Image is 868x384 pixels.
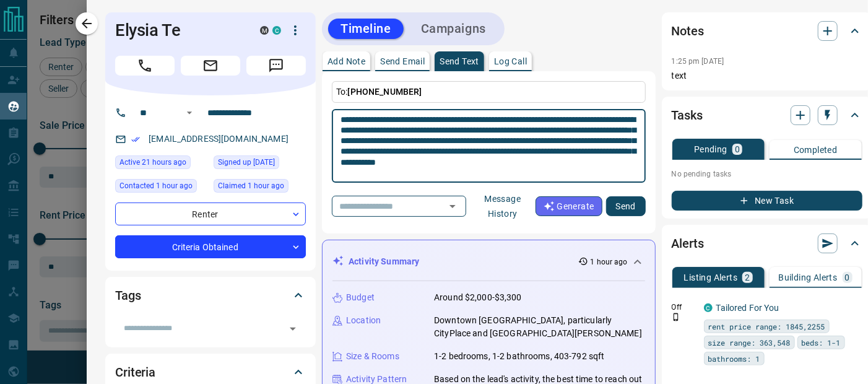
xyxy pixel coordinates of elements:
svg: Email Verified [131,135,140,144]
p: Log Call [494,57,527,66]
h2: Criteria [115,362,155,382]
div: condos.ca [272,26,281,35]
button: Campaigns [409,19,498,39]
p: Add Note [328,57,365,66]
p: Send Text [440,57,479,66]
div: Mon Oct 13 2025 [115,179,207,196]
p: 1 hour ago [591,256,628,268]
p: 0 [845,273,850,282]
p: No pending tasks [672,165,862,183]
span: Email [181,56,240,76]
p: 1-2 bedrooms, 1-2 bathrooms, 403-792 sqft [434,350,604,363]
p: Off [672,302,697,313]
div: condos.ca [704,303,713,312]
p: Completed [794,146,838,154]
button: Send [606,196,646,216]
span: [PHONE_NUMBER] [348,87,422,97]
span: Signed up [DATE] [218,156,275,168]
span: Claimed 1 hour ago [218,180,284,192]
p: 2 [745,273,750,282]
div: Mon Oct 13 2025 [214,179,306,196]
span: Call [115,56,175,76]
button: Generate [536,196,602,216]
p: Budget [346,291,375,304]
button: Timeline [328,19,404,39]
button: Open [444,198,461,215]
p: To: [332,81,646,103]
p: Downtown [GEOGRAPHIC_DATA], particularly CityPlace and [GEOGRAPHIC_DATA][PERSON_NAME] [434,314,645,340]
p: Send Email [380,57,425,66]
div: Tasks [672,100,862,130]
span: beds: 1-1 [802,336,841,349]
button: Message History [470,189,535,224]
a: Tailored For You [716,303,779,313]
div: Criteria Obtained [115,235,306,258]
p: Size & Rooms [346,350,399,363]
div: Activity Summary1 hour ago [332,250,645,273]
p: 1:25 pm [DATE] [672,57,724,66]
div: Renter [115,203,306,225]
div: mrloft.ca [260,26,269,35]
span: Contacted 1 hour ago [119,180,193,192]
p: 0 [735,145,740,154]
button: Open [284,320,302,338]
span: Message [246,56,306,76]
span: bathrooms: 1 [708,352,760,365]
p: Activity Summary [349,255,419,268]
div: Alerts [672,229,862,258]
svg: Push Notification Only [672,313,680,321]
button: New Task [672,191,862,211]
p: text [672,69,862,82]
h2: Tags [115,286,141,305]
a: [EMAIL_ADDRESS][DOMAIN_NAME] [149,134,289,144]
span: rent price range: 1845,2255 [708,320,825,333]
div: Notes [672,16,862,46]
p: Pending [694,145,727,154]
p: Listing Alerts [684,273,738,282]
span: size range: 363,548 [708,336,791,349]
button: Open [182,105,197,120]
p: Building Alerts [779,273,838,282]
h2: Alerts [672,233,704,253]
div: Tags [115,281,306,310]
span: Active 21 hours ago [119,156,186,168]
h2: Tasks [672,105,703,125]
p: Around $2,000-$3,300 [434,291,522,304]
div: Sun Oct 12 2025 [115,155,207,173]
div: Thu May 21 2020 [214,155,306,173]
h2: Notes [672,21,704,41]
p: Location [346,314,381,327]
h1: Elysia Te [115,20,241,40]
